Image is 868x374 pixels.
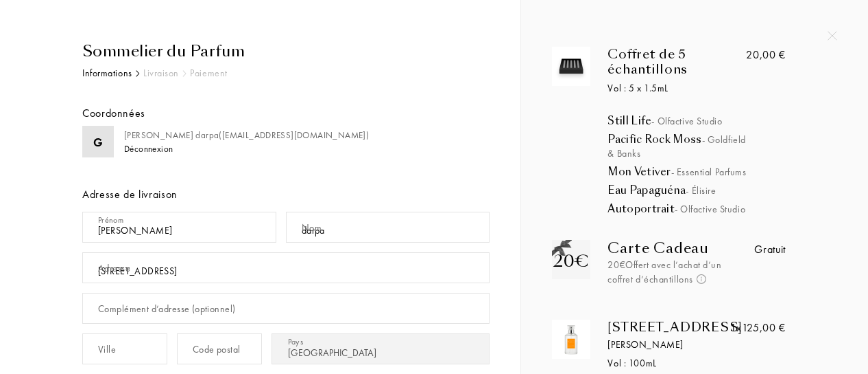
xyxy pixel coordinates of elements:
div: Vol : 100 mL [607,356,747,371]
div: Livraison [143,66,179,80]
div: Coordonnées [82,105,145,122]
div: Pays [288,335,303,348]
img: box_5.svg [555,50,588,82]
div: [PERSON_NAME] [607,338,747,352]
div: Vol : 5 x 1.5mL [607,81,747,96]
img: quit_onboard.svg [828,31,837,41]
div: Mon Vetiver [607,165,802,179]
span: - Essential Parfums [671,166,747,178]
div: Still Life [607,114,802,128]
div: Pacific Rock Moss [607,133,802,160]
div: Code postal [193,342,241,357]
span: - Élisire [686,184,716,197]
div: 20€ [553,249,589,274]
img: info_voucher.png [697,274,706,284]
div: Nom [302,221,322,235]
div: Déconnexion [124,142,173,155]
div: Ville [98,342,116,357]
div: Adresse [98,261,130,276]
div: Adresse de livraison [82,186,490,203]
div: Coffret de 5 échantillons [607,47,747,77]
div: Complément d’adresse (optionnel) [98,302,235,316]
div: Sommelier du Parfum [82,40,490,63]
img: arr_grey.svg [182,70,186,77]
div: Paiement [190,66,227,80]
div: 125,00 € [730,320,786,336]
img: gift_n.png [552,240,572,257]
div: Prénom [98,214,123,226]
div: Informations [82,66,132,80]
div: G [93,133,103,151]
span: - Olfactive Studio [675,203,745,215]
div: Eau Papaguéna [607,184,802,197]
div: [STREET_ADDRESS] [607,320,747,335]
div: 20,00 € [746,47,785,63]
img: arr_black.svg [136,70,140,77]
span: - Olfactive Studio [651,115,722,127]
span: 1x [730,320,742,335]
div: Gratuit [754,241,785,258]
div: 20€ Offert avec l’achat d’un coffret d’échantillons [607,258,727,287]
div: Autoportrait [607,202,802,216]
div: Carte Cadeau [607,240,727,256]
img: JWGGB00Q90.png [555,323,588,355]
div: [PERSON_NAME] darpa ( [EMAIL_ADDRESS][DOMAIN_NAME] ) [124,129,369,142]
